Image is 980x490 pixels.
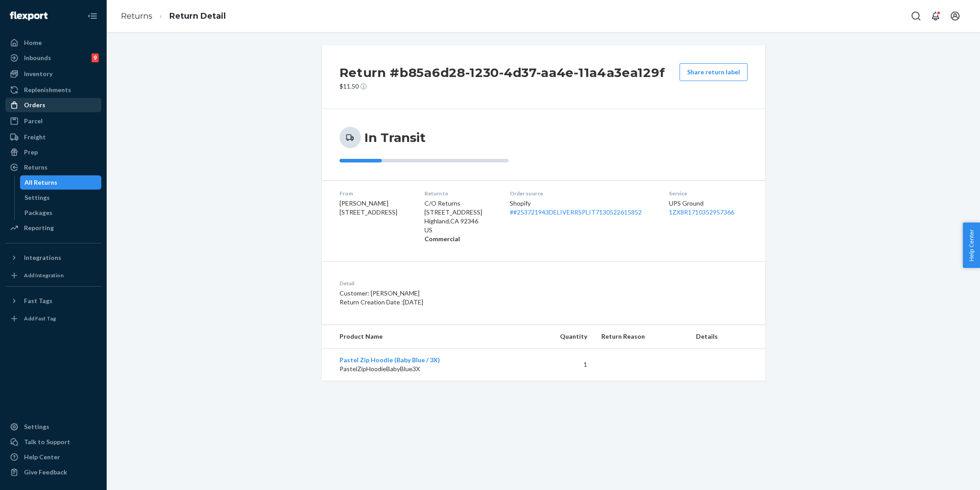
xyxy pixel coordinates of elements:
[24,85,71,94] div: Replenishments
[121,11,152,21] a: Returns
[424,208,496,217] p: [STREET_ADDRESS]
[424,226,496,235] p: US
[114,3,233,29] ol: breadcrumbs
[669,208,734,216] a: 1ZX8R1710352957366
[5,465,101,479] button: Give Feedback
[527,325,594,348] th: Quantity
[24,468,67,477] div: Give Feedback
[5,312,101,326] a: Add Fast Tag
[322,325,527,348] th: Product Name
[527,348,594,381] td: 1
[20,175,102,190] a: All Returns
[927,7,944,25] button: Open notifications
[24,148,38,157] div: Prep
[24,133,46,142] div: Freight
[340,63,665,82] h2: Return #b85a6d28-1230-4d37-aa4e-11a4a3ea129f
[24,38,42,47] div: Home
[340,190,411,197] dt: From
[24,69,52,78] div: Inventory
[669,199,704,207] span: UPS Ground
[424,199,496,208] p: C/O Returns
[169,11,226,21] a: Return Detail
[5,435,101,449] a: Talk to Support
[24,453,60,462] div: Help Center
[364,130,426,146] h3: In Transit
[5,294,101,308] button: Fast Tags
[24,271,64,279] div: Add Integration
[340,199,397,216] span: [PERSON_NAME] [STREET_ADDRESS]
[24,437,70,446] div: Talk to Support
[84,7,101,25] button: Close Navigation
[24,117,43,126] div: Parcel
[669,190,748,197] dt: Service
[5,160,101,174] a: Returns
[24,253,61,262] div: Integrations
[24,223,54,232] div: Reporting
[510,208,642,216] a: ##253721943DELIVERRSPLIT7130522615852
[5,114,101,128] a: Parcel
[24,296,52,305] div: Fast Tags
[5,67,101,81] a: Inventory
[340,82,665,91] p: $11.50
[24,101,45,109] div: Orders
[340,364,520,373] p: PastelZipHoodieBabyBlue3X
[92,53,99,62] div: 9
[510,199,655,217] div: Shopify
[20,190,102,205] a: Settings
[340,289,585,298] p: Customer: [PERSON_NAME]
[24,208,52,217] div: Packages
[907,7,925,25] button: Open Search Box
[424,235,460,243] strong: Commercial
[510,190,655,197] dt: Order source
[680,63,748,81] button: Share return label
[5,130,101,144] a: Freight
[24,53,51,62] div: Inbounds
[946,7,964,25] button: Open account menu
[689,325,765,348] th: Details
[5,36,101,50] a: Home
[424,217,496,226] p: Highland , CA 92346
[340,279,585,287] dt: Detail
[5,98,101,112] a: Orders
[5,251,101,265] button: Integrations
[24,193,50,202] div: Settings
[340,356,440,364] a: Pastel Zip Hoodie (Baby Blue / 3X)
[963,223,980,268] button: Help Center
[5,420,101,434] a: Settings
[5,83,101,97] a: Replenishments
[24,315,56,322] div: Add Fast Tag
[5,51,101,65] a: Inbounds9
[10,12,48,20] img: Flexport logo
[5,145,101,159] a: Prep
[24,422,49,431] div: Settings
[20,206,102,220] a: Packages
[5,221,101,235] a: Reporting
[424,190,496,197] dt: Return to
[594,325,689,348] th: Return Reason
[340,298,585,307] p: Return Creation Date : [DATE]
[5,450,101,464] a: Help Center
[24,163,48,172] div: Returns
[5,268,101,283] a: Add Integration
[24,178,57,187] div: All Returns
